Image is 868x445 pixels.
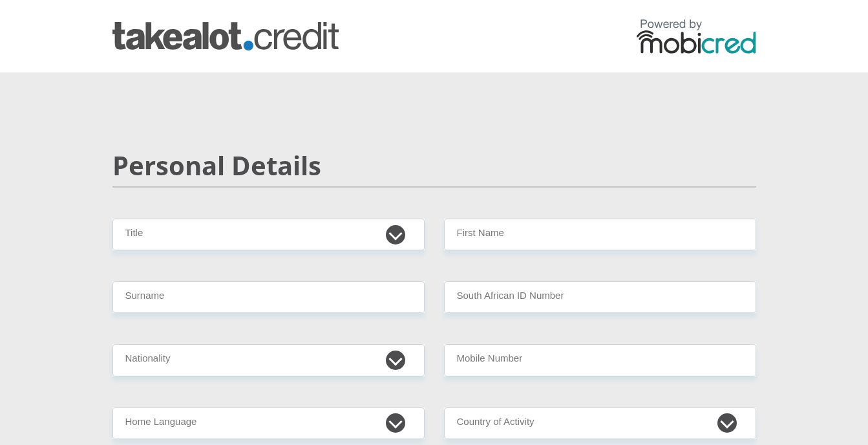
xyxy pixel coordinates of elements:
h2: Personal Details [112,150,756,181]
img: powered by mobicred logo [637,19,756,54]
input: Surname [112,281,425,313]
input: First Name [444,219,756,250]
img: takealot_credit logo [112,22,339,50]
input: ID Number [444,281,756,313]
input: Contact Number [444,344,756,376]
